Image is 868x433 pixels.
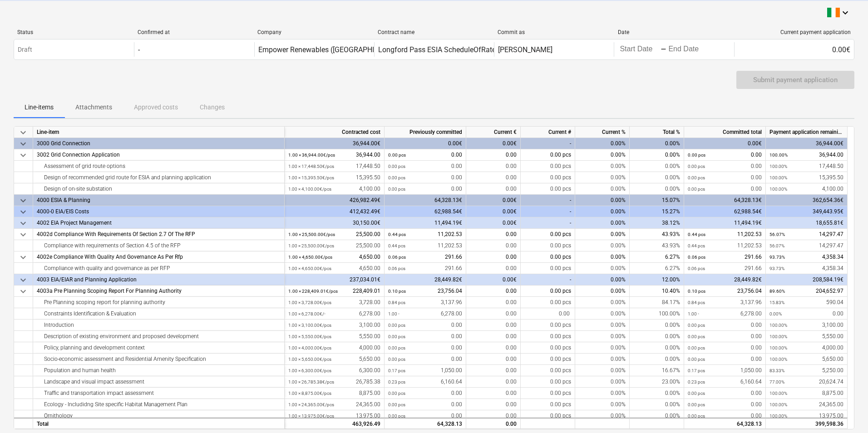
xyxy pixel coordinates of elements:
[388,153,406,157] small: 0.00 pcs
[285,127,385,138] div: Contracted cost
[521,376,575,388] div: 0.00 pcs
[18,138,29,149] span: keyboard_arrow_down
[388,323,405,328] small: 0.00 pcs
[575,285,630,297] div: 0.00%
[288,311,325,316] small: 1.00 × 6,278.00€ / -
[37,263,281,274] div: Compliance with quality and governance as per RFP
[388,300,405,305] small: 0.84 pcs
[630,388,684,399] div: 0.00%
[288,331,380,342] div: 5,550.00
[666,43,709,56] input: End Date
[521,331,575,342] div: 0.00 pcs
[769,153,788,157] small: 100.00%
[769,149,843,161] div: 36,944.00
[575,399,630,410] div: 0.00%
[285,138,385,149] div: 36,944.00€
[388,229,462,240] div: 11,202.53
[37,161,281,172] div: Assessment of grid route options
[766,217,848,229] div: 18,655.81€
[769,175,787,180] small: 100.00%
[688,342,762,354] div: 0.00
[25,103,54,112] p: Line-items
[285,206,385,217] div: 412,432.49€
[288,323,331,328] small: 1.00 × 3,100.00€ / pcs
[630,217,684,229] div: 38.12%
[766,138,848,149] div: 36,944.00€
[466,206,521,217] div: 0.00€
[688,285,762,297] div: 23,756.04
[466,263,521,274] div: 0.00
[17,29,130,35] div: Status
[766,195,848,206] div: 362,654.36€
[688,311,699,316] small: 1.00 -
[766,127,848,138] div: Payment application remaining
[575,263,630,274] div: 0.00%
[630,149,684,161] div: 0.00%
[688,161,762,172] div: 0.00
[466,342,521,354] div: 0.00
[630,183,684,195] div: 0.00%
[521,365,575,376] div: 0.00 pcs
[388,172,462,183] div: 0.00
[575,172,630,183] div: 0.00%
[688,263,762,274] div: 291.66
[769,334,787,339] small: 100.00%
[288,334,331,339] small: 1.00 × 5,550.00€ / pcs
[466,251,521,263] div: 0.00
[575,342,630,354] div: 0.00%
[288,229,380,240] div: 25,500.00
[630,285,684,297] div: 10.40%
[285,195,385,206] div: 426,982.49€
[688,266,705,271] small: 0.06 pcs
[388,342,462,354] div: 0.00
[521,320,575,331] div: 0.00 pcs
[688,164,705,169] small: 0.00 pcs
[769,320,843,331] div: 3,100.00
[37,229,281,240] div: 4002d Compliance With Requirements Of Section 2.7 Of The RFP
[288,240,380,251] div: 25,500.00
[734,42,854,57] div: 0.00€
[466,217,521,229] div: 0.00€
[521,354,575,365] div: 0.00 pcs
[466,161,521,172] div: 0.00
[688,289,705,294] small: 0.10 pcs
[466,229,521,240] div: 0.00
[37,342,281,354] div: Policy, planning and development context
[630,365,684,376] div: 16.67%
[388,263,462,274] div: 291.66
[388,243,405,248] small: 0.44 pcs
[288,187,331,192] small: 1.00 × 4,100.00€ / pcs
[769,164,787,169] small: 100.00%
[388,175,405,180] small: 0.00 pcs
[769,331,843,342] div: 5,550.00
[18,229,29,240] span: keyboard_arrow_down
[37,308,281,320] div: Constraints Identification & Evaluation
[466,149,521,161] div: 0.00
[840,7,851,18] i: keyboard_arrow_down
[769,266,784,271] small: 93.73%
[18,286,29,297] span: keyboard_arrow_down
[37,149,281,161] div: 3002 Grid Connection Application
[18,195,29,206] span: keyboard_arrow_down
[688,255,705,260] small: 0.06 pcs
[37,217,281,229] div: 4002 EIA Project Management
[521,138,575,149] div: -
[288,232,335,237] small: 1.00 × 25,500.00€ / pcs
[575,354,630,365] div: 0.00%
[521,410,575,422] div: 0.00 pcs
[18,218,29,229] span: keyboard_arrow_down
[385,206,466,217] div: 62,988.54€
[688,297,762,308] div: 3,137.96
[769,172,843,183] div: 15,395.50
[769,232,785,237] small: 56.07%
[766,274,848,285] div: 208,584.19€
[288,251,380,263] div: 4,650.00
[769,311,782,316] small: 0.00%
[466,138,521,149] div: 0.00€
[388,345,405,350] small: 0.00 pcs
[18,275,29,285] span: keyboard_arrow_down
[688,232,705,237] small: 0.44 pcs
[575,206,630,217] div: 0.00%
[37,285,281,297] div: 4003a Pre Planning Scoping Report For Planning Authority
[37,138,281,149] div: 3000 Grid Connection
